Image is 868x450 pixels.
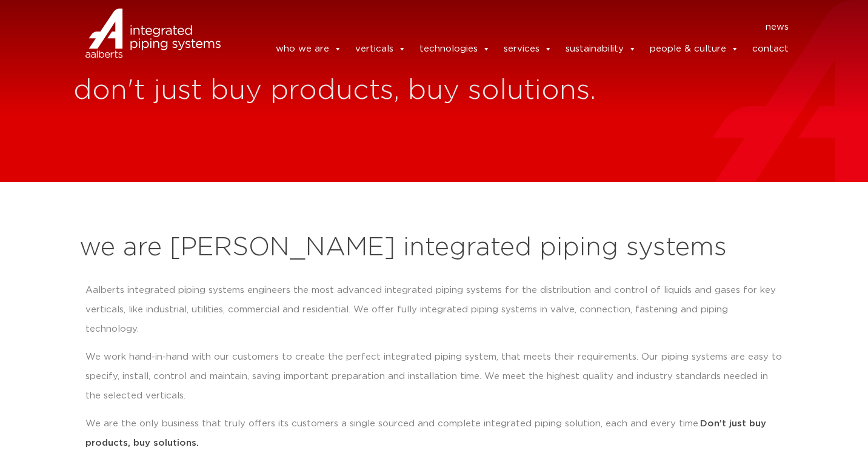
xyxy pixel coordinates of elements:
[79,233,789,263] h2: we are [PERSON_NAME] integrated piping systems
[238,18,789,37] nav: Menu
[85,348,783,406] p: We work hand-in-hand with our customers to create the perfect integrated piping system, that meet...
[752,37,789,61] a: contact
[276,37,342,61] a: who we are
[419,37,490,61] a: technologies
[650,37,739,61] a: people & culture
[766,18,789,37] a: news
[85,281,783,339] p: Aalberts integrated piping systems engineers the most advanced integrated piping systems for the ...
[566,37,636,61] a: sustainability
[355,37,406,61] a: verticals
[504,37,552,61] a: services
